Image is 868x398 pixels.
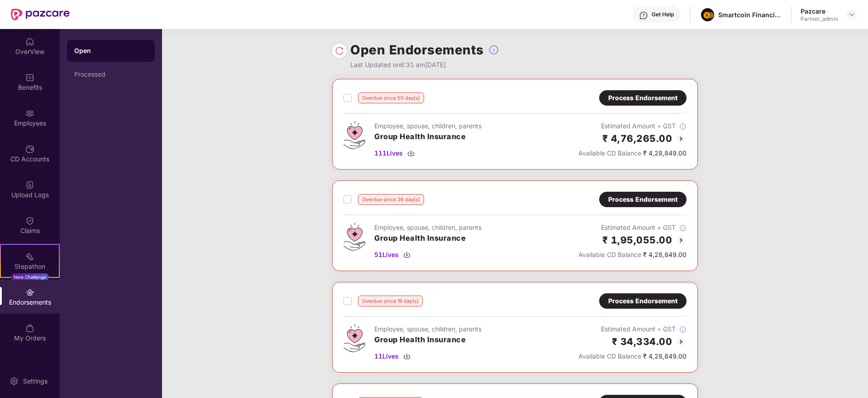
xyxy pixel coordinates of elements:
[374,250,399,260] span: 51 Lives
[358,92,424,103] div: Overdue since 50 day(s)
[11,9,70,20] img: New Pazcare Logo
[578,251,641,258] span: Available CD Balance
[602,131,672,146] h2: ₹ 4,76,265.00
[718,10,782,19] div: Smartcoin Financials Private Limited
[25,73,34,82] img: svg+xml;base64,PHN2ZyBpZD0iQmVuZWZpdHMiIHhtbG5zPSJodHRwOi8vd3d3LnczLm9yZy8yMDAwL3N2ZyIgd2lkdGg9Ij...
[676,133,687,144] img: svg+xml;base64,PHN2ZyBpZD0iQmFjay0yMHgyMCIgeG1sbnM9Imh0dHA6Ly93d3cudzMub3JnLzIwMDAvc3ZnIiB3aWR0aD...
[578,352,641,360] span: Available CD Balance
[343,121,365,149] img: svg+xml;base64,PHN2ZyB4bWxucz0iaHR0cDovL3d3dy53My5vcmcvMjAwMC9zdmciIHdpZHRoPSI0Ny43MTQiIGhlaWdodD...
[676,235,687,246] img: svg+xml;base64,PHN2ZyBpZD0iQmFjay0yMHgyMCIgeG1sbnM9Imh0dHA6Ly93d3cudzMub3JnLzIwMDAvc3ZnIiB3aWR0aD...
[350,60,499,70] div: Last Updated on 6:31 am[DATE]
[608,194,677,204] div: Process Endorsement
[374,148,403,158] span: 111 Lives
[801,15,838,23] div: Partner_admin
[374,334,482,346] h3: Group Health Insurance
[11,273,49,281] div: New Challenge
[374,351,399,361] span: 11 Lives
[25,216,34,225] img: svg+xml;base64,PHN2ZyBpZD0iQ2xhaW0iIHhtbG5zPSJodHRwOi8vd3d3LnczLm9yZy8yMDAwL3N2ZyIgd2lkdGg9IjIwIi...
[403,353,410,360] img: svg+xml;base64,PHN2ZyBpZD0iRG93bmxvYWQtMzJ4MzIiIHhtbG5zPSJodHRwOi8vd3d3LnczLm9yZy8yMDAwL3N2ZyIgd2...
[679,123,687,130] img: svg+xml;base64,PHN2ZyBpZD0iSW5mb18tXzMyeDMyIiBkYXRhLW5hbWU9IkluZm8gLSAzMngzMiIgeG1sbnM9Imh0dHA6Ly...
[74,71,148,78] div: Processed
[25,37,34,46] img: svg+xml;base64,PHN2ZyBpZD0iSG9tZSIgeG1sbnM9Imh0dHA6Ly93d3cudzMub3JnLzIwMDAvc3ZnIiB3aWR0aD0iMjAiIG...
[679,224,687,232] img: svg+xml;base64,PHN2ZyBpZD0iSW5mb18tXzMyeDMyIiBkYXRhLW5hbWU9IkluZm8gLSAzMngzMiIgeG1sbnM9Imh0dHA6Ly...
[374,233,482,244] h3: Group Health Insurance
[407,150,415,157] img: svg+xml;base64,PHN2ZyBpZD0iRG93bmxvYWQtMzJ4MzIiIHhtbG5zPSJodHRwOi8vd3d3LnczLm9yZy8yMDAwL3N2ZyIgd2...
[10,377,19,386] img: svg+xml;base64,PHN2ZyBpZD0iU2V0dGluZy0yMHgyMCIgeG1sbnM9Imh0dHA6Ly93d3cudzMub3JnLzIwMDAvc3ZnIiB3aW...
[358,194,424,205] div: Overdue since 36 day(s)
[652,11,674,18] div: Get Help
[578,250,687,260] div: ₹ 4,28,849.00
[335,46,344,55] img: svg+xml;base64,PHN2ZyBpZD0iUmVsb2FkLTMyeDMyIiB4bWxucz0iaHR0cDovL3d3dy53My5vcmcvMjAwMC9zdmciIHdpZH...
[374,121,482,131] div: Employee, spouse, children, parents
[343,324,365,352] img: svg+xml;base64,PHN2ZyB4bWxucz0iaHR0cDovL3d3dy53My5vcmcvMjAwMC9zdmciIHdpZHRoPSI0Ny43MTQiIGhlaWdodD...
[25,324,34,333] img: svg+xml;base64,PHN2ZyBpZD0iTXlfT3JkZXJzIiBkYXRhLW5hbWU9Ik15IE9yZGVycyIgeG1sbnM9Imh0dHA6Ly93d3cudz...
[578,223,687,233] div: Estimated Amount + GST
[676,336,687,347] img: svg+xml;base64,PHN2ZyBpZD0iQmFjay0yMHgyMCIgeG1sbnM9Imh0dHA6Ly93d3cudzMub3JnLzIwMDAvc3ZnIiB3aWR0aD...
[25,145,34,154] img: svg+xml;base64,PHN2ZyBpZD0iQ0RfQWNjb3VudHMiIGRhdGEtbmFtZT0iQ0QgQWNjb3VudHMiIHhtbG5zPSJodHRwOi8vd3...
[578,121,687,131] div: Estimated Amount + GST
[343,223,365,251] img: svg+xml;base64,PHN2ZyB4bWxucz0iaHR0cDovL3d3dy53My5vcmcvMjAwMC9zdmciIHdpZHRoPSI0Ny43MTQiIGhlaWdodD...
[701,8,714,21] img: image%20(1).png
[1,262,59,271] div: Stepathon
[639,11,648,20] img: svg+xml;base64,PHN2ZyBpZD0iSGVscC0zMngzMiIgeG1sbnM9Imh0dHA6Ly93d3cudzMub3JnLzIwMDAvc3ZnIiB3aWR0aD...
[374,324,482,334] div: Employee, spouse, children, parents
[25,109,34,118] img: svg+xml;base64,PHN2ZyBpZD0iRW1wbG95ZWVzIiB4bWxucz0iaHR0cDovL3d3dy53My5vcmcvMjAwMC9zdmciIHdpZHRoPS...
[679,326,687,333] img: svg+xml;base64,PHN2ZyBpZD0iSW5mb18tXzMyeDMyIiBkYXRhLW5hbWU9IkluZm8gLSAzMngzMiIgeG1sbnM9Imh0dHA6Ly...
[25,180,34,189] img: svg+xml;base64,PHN2ZyBpZD0iVXBsb2FkX0xvZ3MiIGRhdGEtbmFtZT0iVXBsb2FkIExvZ3MiIHhtbG5zPSJodHRwOi8vd3...
[608,296,677,306] div: Process Endorsement
[578,149,641,157] span: Available CD Balance
[602,233,672,248] h2: ₹ 1,95,055.00
[578,351,687,361] div: ₹ 4,28,849.00
[403,251,410,258] img: svg+xml;base64,PHN2ZyBpZD0iRG93bmxvYWQtMzJ4MzIiIHhtbG5zPSJodHRwOi8vd3d3LnczLm9yZy8yMDAwL3N2ZyIgd2...
[374,131,482,143] h3: Group Health Insurance
[578,324,687,334] div: Estimated Amount + GST
[801,7,838,15] div: Pazcare
[74,46,148,55] div: Open
[612,334,672,349] h2: ₹ 34,334.00
[25,288,34,297] img: svg+xml;base64,PHN2ZyBpZD0iRW5kb3JzZW1lbnRzIiB4bWxucz0iaHR0cDovL3d3dy53My5vcmcvMjAwMC9zdmciIHdpZH...
[374,223,482,233] div: Employee, spouse, children, parents
[358,296,423,306] div: Overdue since 19 day(s)
[608,93,677,103] div: Process Endorsement
[350,40,484,60] h1: Open Endorsements
[488,44,499,55] img: svg+xml;base64,PHN2ZyBpZD0iSW5mb18tXzMyeDMyIiBkYXRhLW5hbWU9IkluZm8gLSAzMngzMiIgeG1sbnM9Imh0dHA6Ly...
[848,11,855,18] img: svg+xml;base64,PHN2ZyBpZD0iRHJvcGRvd24tMzJ4MzIiIHhtbG5zPSJodHRwOi8vd3d3LnczLm9yZy8yMDAwL3N2ZyIgd2...
[578,148,687,158] div: ₹ 4,28,849.00
[25,252,34,261] img: svg+xml;base64,PHN2ZyB4bWxucz0iaHR0cDovL3d3dy53My5vcmcvMjAwMC9zdmciIHdpZHRoPSIyMSIgaGVpZ2h0PSIyMC...
[20,377,50,386] div: Settings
